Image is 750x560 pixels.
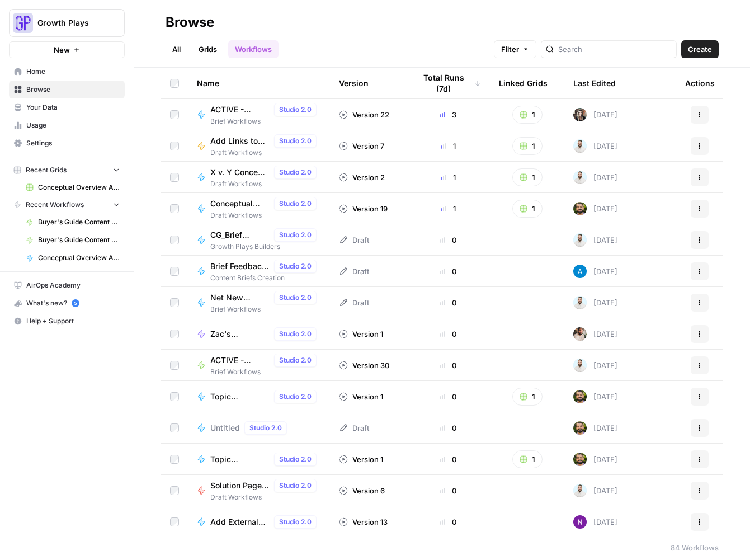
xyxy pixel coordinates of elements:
span: Draft Workflows [210,148,321,158]
span: Topic Evaluation Workflow - JH [210,454,270,465]
a: Add External LinksStudio 2.0 [197,515,321,529]
div: [DATE] [573,390,617,403]
span: Studio 2.0 [279,293,312,303]
a: Home [9,63,125,81]
img: kedmmdess6i2jj5txyq6cw0yj4oc [573,515,587,529]
img: odyn83o5p1wan4k8cy2vh2ud1j9q [573,139,587,153]
span: Create [688,44,712,55]
div: 0 [415,422,481,434]
button: Filter [494,40,536,58]
span: Conceptual Overview Article Grid [38,182,120,192]
button: What's new? 5 [9,294,125,312]
button: Recent Workflows [9,196,125,213]
span: Studio 2.0 [279,481,312,491]
span: Zac's Playground (Testing) [210,328,270,340]
span: ACTIVE - Refresh Brief Workflow [210,355,270,366]
button: 1 [512,137,543,155]
img: 7n9g0vcyosf9m799tx179q68c4d8 [573,202,587,215]
span: Topic Evaluation Workflow - [PERSON_NAME] [210,391,270,402]
span: Recent Workflows [26,200,84,210]
span: Recent Grids [26,165,67,175]
img: 7n9g0vcyosf9m799tx179q68c4d8 [573,421,587,435]
a: Brief Feedback Editor (AirOps Builders)Studio 2.0Content Briefs Creation [197,260,321,283]
button: 1 [512,106,543,124]
span: Studio 2.0 [279,136,312,146]
span: Studio 2.0 [279,167,312,177]
a: Topic Evaluation Workflow - [PERSON_NAME]Studio 2.0 [197,390,321,403]
a: UntitledStudio 2.0 [197,421,321,435]
div: 1 [415,203,481,214]
a: Workflows [228,40,279,58]
span: Settings [26,138,120,148]
div: 1 [415,140,481,152]
button: New [9,41,125,58]
img: 7n9g0vcyosf9m799tx179q68c4d8 [573,390,587,403]
div: Version 22 [339,109,389,120]
div: Draft [339,422,369,434]
img: Growth Plays Logo [13,13,33,33]
span: Help + Support [26,316,120,326]
span: Draft Workflows [210,210,321,220]
span: Add External Links [210,516,270,528]
a: Net New Solution Page 1800Studio 2.0Brief Workflows [197,291,321,314]
a: Conceptual Overview Article GeneratorStudio 2.0Draft Workflows [197,197,321,220]
div: Version 6 [339,485,385,496]
span: Conceptual Overview Article Generator [38,253,120,263]
span: Brief Workflows [210,116,321,126]
div: [DATE] [573,359,617,372]
div: Draft [339,297,369,308]
span: Draft Workflows [210,179,321,189]
span: New [54,44,70,55]
a: Solution Page WorkflowStudio 2.0Draft Workflows [197,479,321,502]
span: CG_Brief Workflow [210,229,270,241]
button: 1 [512,450,543,468]
span: Buyer's Guide Content Workflow - Gemini/[PERSON_NAME] Version [38,217,120,227]
div: Version 2 [339,172,385,183]
div: [DATE] [573,327,617,341]
div: Version 30 [339,360,389,371]
div: [DATE] [573,202,617,215]
span: Studio 2.0 [279,454,312,464]
div: Last Edited [573,68,616,98]
span: Brief Workflows [210,304,321,314]
div: Version 1 [339,391,383,402]
a: Usage [9,116,125,134]
div: Actions [685,68,715,98]
div: [DATE] [573,515,617,529]
span: Conceptual Overview Article Generator [210,198,270,209]
div: 1 [415,172,481,183]
button: Recent Grids [9,162,125,178]
div: 0 [415,360,481,371]
span: Studio 2.0 [279,355,312,365]
span: Buyer's Guide Content Workflow - 1-800 variation [38,235,120,245]
div: Name [197,68,321,98]
span: Usage [26,120,120,130]
div: Version 19 [339,203,388,214]
button: Create [681,40,719,58]
span: Net New Solution Page 1800 [210,292,270,303]
div: [DATE] [573,421,617,435]
div: 0 [415,516,481,528]
div: 0 [415,266,481,277]
span: Home [26,67,120,77]
span: Brief Workflows [210,367,321,377]
span: Add Links to Drafts [210,135,270,147]
span: Filter [501,44,519,55]
img: 09vqwntjgx3gjwz4ea1r9l7sj8gc [573,327,587,341]
span: Studio 2.0 [279,329,312,339]
a: ACTIVE - Refresh Brief WorkflowStudio 2.0Brief Workflows [197,354,321,377]
a: Conceptual Overview Article Generator [21,249,125,267]
div: 0 [415,328,481,340]
span: Draft Workflows [210,492,321,502]
div: Linked Grids [499,68,548,98]
span: Studio 2.0 [279,230,312,240]
div: 0 [415,234,481,246]
a: AirOps Academy [9,276,125,294]
span: AirOps Academy [26,280,120,290]
span: Brief Feedback Editor (AirOps Builders) [210,261,270,272]
div: [DATE] [573,233,617,247]
div: Version [339,68,369,98]
a: X v. Y Concept Article GeneratorStudio 2.0Draft Workflows [197,166,321,189]
div: 0 [415,454,481,465]
span: Browse [26,84,120,95]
